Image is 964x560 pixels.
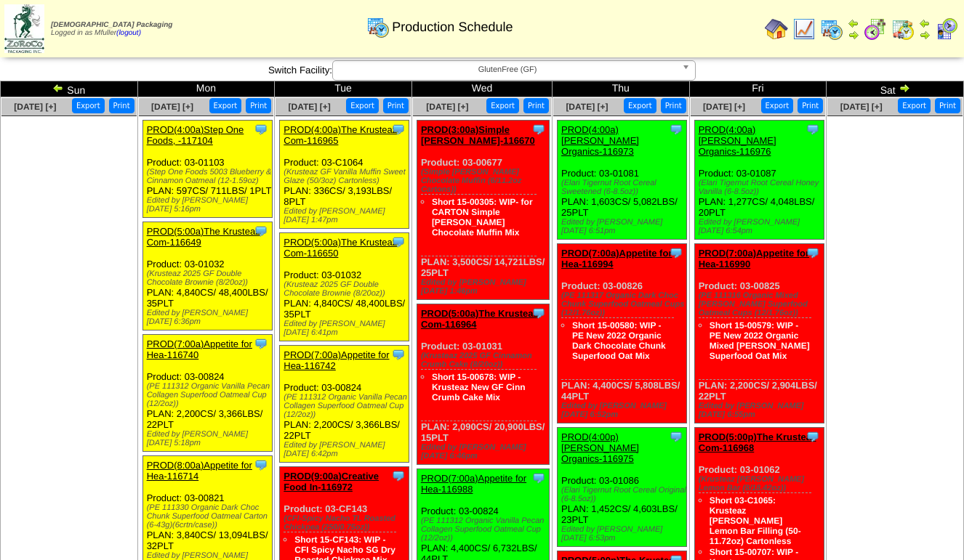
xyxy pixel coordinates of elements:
[417,121,550,300] div: Product: 03-00677 PLAN: 3,500CS / 14,721LBS / 25PLT
[137,81,275,97] td: Mon
[421,308,538,330] a: PROD(5:00a)The Krusteaz Com-116964
[147,430,272,447] div: Edited by [PERSON_NAME] [DATE] 5:18pm
[289,102,331,112] span: [DATE] [+]
[339,61,676,78] span: GlutenFree (GF)
[142,121,272,218] div: Product: 03-01103 PLAN: 597CS / 711LBS / 1PLT
[561,218,686,235] div: Edited by [PERSON_NAME] [DATE] 6:51pm
[147,338,252,360] a: PROD(7:00a)Appetite for Hea-116740
[284,320,409,337] div: Edited by [PERSON_NAME] [DATE] 6:41pm
[935,98,960,113] button: Print
[284,471,379,492] a: PROD(9:00a)Creative Food In-116972
[572,320,666,361] a: Short 15-00580: WIP - PE New 2022 Organic Dark Chocolate Chunk Superfood Oat Mix
[699,475,824,492] div: (Krusteaz [PERSON_NAME] Lemon Bar (8/18.42oz))
[392,20,513,35] span: Production Schedule
[254,122,268,137] img: Tooltip
[792,17,816,41] img: line_graph.gif
[669,429,683,444] img: Tooltip
[417,304,550,465] div: Product: 03-01031 PLAN: 2,090CS / 20,900LBS / 15PLT
[699,431,816,453] a: PROD(5:00p)The Krusteaz Com-116968
[254,224,268,238] img: Tooltip
[421,443,550,460] div: Edited by [PERSON_NAME] [DATE] 6:46pm
[765,17,788,41] img: home.gif
[710,495,801,546] a: Short 03-C1065: Krusteaz [PERSON_NAME] Lemon Bar Filling (50-11.72oz) Cartonless
[694,121,824,240] div: Product: 03-01087 PLAN: 1,277CS / 4,048LBS / 20PLT
[284,280,409,298] div: (Krusteaz 2025 GF Double Chocolate Brownie (8/20oz))
[806,245,820,260] img: Tooltip
[891,17,915,41] img: calendarinout.gif
[531,122,546,137] img: Tooltip
[898,98,931,113] button: Export
[142,335,272,452] div: Product: 03-00824 PLAN: 2,200CS / 3,366LBS / 22PLT
[798,98,823,113] button: Print
[624,98,656,113] button: Export
[864,17,887,41] img: calendarblend.gif
[561,486,686,503] div: (Elari Tigernut Root Cereal Original (6-8.5oz))
[919,29,931,41] img: arrowright.gif
[840,102,883,112] a: [DATE] [+]
[147,382,272,408] div: (PE 111312 Organic Vanilla Pecan Collagen Superfood Oatmeal Cup (12/2oz))
[703,102,745,112] a: [DATE] [+]
[426,102,468,112] span: [DATE] [+]
[391,122,406,137] img: Tooltip
[806,429,820,444] img: Tooltip
[531,471,546,485] img: Tooltip
[391,235,406,249] img: Tooltip
[280,121,409,229] div: Product: 03-C1064 PLAN: 336CS / 3,193LBS / 8PLT
[421,168,550,194] div: (Simple [PERSON_NAME] Chocolate Muffin (6/11.2oz Cartons))
[4,4,44,53] img: zoroco-logo-small.webp
[14,102,56,112] a: [DATE] [+]
[275,81,412,97] td: Tue
[151,102,193,112] a: [DATE] [+]
[561,402,686,419] div: Edited by [PERSON_NAME] [DATE] 6:52pm
[827,81,964,97] td: Sat
[699,218,824,235] div: Edited by [PERSON_NAME] [DATE] 6:54pm
[284,441,409,458] div: Edited by [PERSON_NAME] [DATE] 6:42pm
[699,179,824,196] div: (Elari Tigernut Root Cereal Honey Vanilla (6-8.5oz))
[284,168,409,185] div: (Krusteaz GF Vanilla Muffin Sweet Glaze (50/3oz) Cartonless)
[694,244,824,423] div: Product: 03-00825 PLAN: 2,200CS / 2,904LBS / 22PLT
[147,309,272,326] div: Edited by [PERSON_NAME] [DATE] 6:36pm
[284,514,409,532] div: (CFI-Spicy Nacho TL Roasted Chickpea (250/0.75oz))
[147,269,272,287] div: (Krusteaz 2025 GF Double Chocolate Brownie (8/20oz))
[699,291,824,317] div: (PE 111316 Organic Mixed [PERSON_NAME] Superfood Oatmeal Cups (12/1.76oz))
[558,121,687,240] div: Product: 03-01081 PLAN: 1,603CS / 5,082LBS / 25PLT
[848,29,859,41] img: arrowright.gif
[848,17,859,29] img: arrowleft.gif
[566,102,608,112] span: [DATE] [+]
[391,468,406,483] img: Tooltip
[254,336,268,351] img: Tooltip
[421,473,526,495] a: PROD(7:00a)Appetite for Hea-116988
[147,168,272,185] div: (Step One Foods 5003 Blueberry & Cinnamon Oatmeal (12-1.59oz)
[820,17,843,41] img: calendarprod.gif
[391,347,406,362] img: Tooltip
[147,196,272,214] div: Edited by [PERSON_NAME] [DATE] 5:16pm
[109,98,134,113] button: Print
[432,197,533,238] a: Short 15-00305: WIP- for CARTON Simple [PERSON_NAME] Chocolate Muffin Mix
[523,98,549,113] button: Print
[669,245,683,260] img: Tooltip
[52,82,64,94] img: arrowleft.gif
[51,21,172,29] span: [DEMOGRAPHIC_DATA] Packaging
[919,17,931,29] img: arrowleft.gif
[486,98,519,113] button: Export
[806,122,820,137] img: Tooltip
[51,21,172,37] span: Logged in as Mfuller
[558,244,687,423] div: Product: 03-00826 PLAN: 4,400CS / 5,808LBS / 44PLT
[147,503,272,529] div: (PE 111330 Organic Dark Choc Chunk Superfood Oatmeal Carton (6-43g)(6crtn/case))
[561,431,639,464] a: PROD(4:00p)[PERSON_NAME] Organics-116975
[558,428,687,547] div: Product: 03-01086 PLAN: 1,452CS / 4,603LBS / 23PLT
[661,98,686,113] button: Print
[284,124,397,146] a: PROD(4:00a)The Krusteaz Com-116965
[280,346,409,463] div: Product: 03-00824 PLAN: 2,200CS / 3,366LBS / 22PLT
[346,98,379,113] button: Export
[553,81,690,97] td: Thu
[116,29,141,37] a: (logout)
[284,349,389,371] a: PROD(7:00a)Appetite for Hea-116742
[209,98,242,113] button: Export
[669,122,683,137] img: Tooltip
[246,98,271,113] button: Print
[561,124,639,157] a: PROD(4:00a)[PERSON_NAME] Organics-116973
